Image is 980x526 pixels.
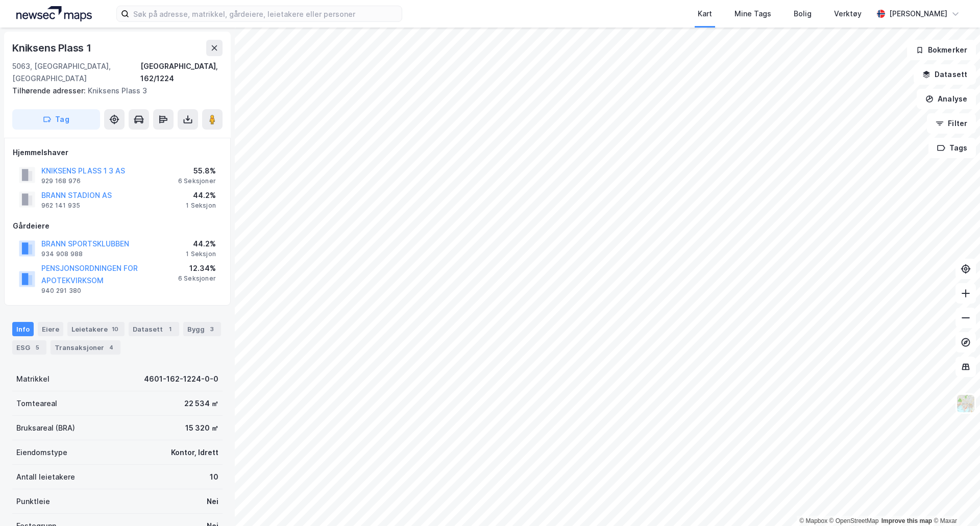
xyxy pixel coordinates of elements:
div: Verktøy [834,8,862,20]
div: 55.8% [178,165,216,177]
div: Bygg [183,322,221,336]
div: Info [12,322,34,336]
div: Gårdeiere [13,220,222,232]
span: Tilhørende adresser: [12,86,88,95]
div: Tomteareal [16,397,57,410]
button: Analyse [917,89,976,109]
div: Antall leietakere [16,471,75,483]
a: OpenStreetMap [829,517,879,524]
a: Improve this map [881,517,932,524]
button: Tag [12,109,100,130]
img: Z [956,394,975,413]
button: Tags [928,138,976,158]
a: Mapbox [799,517,827,524]
div: 4 [106,342,116,353]
div: 5 [32,342,42,353]
div: 929 168 976 [41,177,81,185]
div: Transaksjoner [51,340,120,355]
div: Kniksens Plass 3 [12,85,214,97]
div: Eiere [38,322,63,336]
iframe: Chat Widget [929,477,980,526]
div: Kontrollprogram for chat [929,477,980,526]
div: [PERSON_NAME] [889,8,947,20]
div: Kontor, Idrett [171,446,218,459]
div: 1 Seksjon [186,202,216,210]
div: 5063, [GEOGRAPHIC_DATA], [GEOGRAPHIC_DATA] [12,60,140,85]
div: 10 [210,471,218,483]
div: 934 908 988 [41,250,83,258]
div: Leietakere [67,322,125,336]
div: 15 320 ㎡ [185,422,218,434]
div: 3 [207,324,217,334]
div: Matrikkel [16,373,50,385]
div: 22 534 ㎡ [184,397,218,410]
div: 962 141 935 [41,202,80,210]
div: 1 Seksjon [186,250,216,258]
div: Mine Tags [734,8,771,20]
div: 6 Seksjoner [178,274,216,283]
button: Bokmerker [907,40,976,60]
div: 4601-162-1224-0-0 [144,373,218,385]
div: 44.2% [186,238,216,250]
div: Kart [698,8,712,20]
div: Bolig [794,8,812,20]
div: 10 [110,324,120,334]
div: 6 Seksjoner [178,177,216,185]
button: Filter [927,113,976,134]
input: Søk på adresse, matrikkel, gårdeiere, leietakere eller personer [129,6,402,21]
div: 44.2% [186,189,216,202]
div: 1 [165,324,175,334]
div: Kniksens Plass 1 [12,40,93,56]
div: ESG [12,340,46,355]
img: logo.a4113a55bc3d86da70a041830d287a7e.svg [16,6,92,21]
button: Datasett [914,64,976,85]
div: Punktleie [16,495,50,508]
div: Nei [207,495,218,508]
div: [GEOGRAPHIC_DATA], 162/1224 [140,60,223,85]
div: Datasett [129,322,179,336]
div: Hjemmelshaver [13,146,222,159]
div: 940 291 380 [41,287,81,295]
div: Bruksareal (BRA) [16,422,75,434]
div: Eiendomstype [16,446,67,459]
div: 12.34% [178,262,216,274]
